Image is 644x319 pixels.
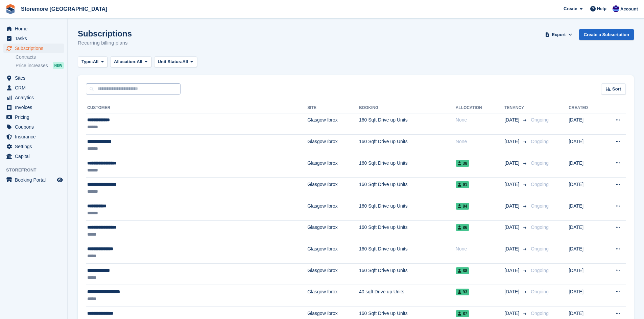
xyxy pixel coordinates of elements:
span: Type: [81,58,93,65]
span: Invoices [15,103,55,112]
span: All [183,58,188,65]
a: menu [3,122,64,132]
span: Subscriptions [15,44,55,53]
div: None [456,138,504,145]
span: Analytics [15,93,55,102]
td: Glasgow Ibrox [307,220,359,242]
button: Export [544,29,574,40]
td: [DATE] [569,285,601,307]
td: Glasgow Ibrox [307,242,359,264]
td: Glasgow Ibrox [307,263,359,285]
span: Price increases [16,62,48,69]
td: [DATE] [569,220,601,242]
img: Angela [613,5,619,12]
a: Storemore [GEOGRAPHIC_DATA] [18,3,110,15]
a: Preview store [56,176,64,184]
td: 160 Sqft Drive up Units [359,113,456,135]
td: 40 sqft Drive up Units [359,285,456,307]
span: Ongoing [531,139,549,144]
a: menu [3,175,64,185]
span: [DATE] [504,116,521,124]
span: Ongoing [531,246,549,251]
span: 38 [456,160,469,167]
th: Customer [86,103,307,113]
span: Export [552,31,566,38]
span: 93 [456,289,469,295]
th: Tenancy [504,103,528,113]
span: Ongoing [531,117,549,123]
td: 160 Sqft Drive up Units [359,135,456,156]
a: Create a Subscription [579,29,634,40]
a: menu [3,142,64,151]
td: 160 Sqft Drive up Units [359,199,456,221]
span: Ongoing [531,160,549,166]
span: [DATE] [504,288,521,295]
td: Glasgow Ibrox [307,178,359,199]
span: 86 [456,224,469,231]
span: Capital [15,152,55,161]
span: Pricing [15,112,55,122]
div: NEW [53,62,64,69]
span: All [93,58,99,65]
a: menu [3,44,64,53]
td: [DATE] [569,135,601,156]
a: menu [3,112,64,122]
span: Ongoing [531,224,549,230]
span: Sort [612,86,621,92]
a: menu [3,73,64,83]
span: Allocation: [114,58,137,65]
a: Contracts [16,54,64,60]
td: Glasgow Ibrox [307,156,359,178]
span: All [137,58,142,65]
a: menu [3,93,64,102]
td: [DATE] [569,156,601,178]
div: None [456,116,504,124]
td: 160 Sqft Drive up Units [359,263,456,285]
span: Storefront [6,167,67,174]
span: 88 [456,267,469,274]
a: menu [3,24,64,33]
a: Price increases NEW [16,62,64,69]
a: menu [3,132,64,141]
span: 87 [456,310,469,317]
span: Ongoing [531,289,549,294]
button: Unit Status: All [154,56,197,68]
span: [DATE] [504,160,521,167]
button: Allocation: All [110,56,151,68]
span: Sites [15,73,55,83]
td: Glasgow Ibrox [307,135,359,156]
span: [DATE] [504,224,521,231]
span: [DATE] [504,181,521,188]
span: Insurance [15,132,55,141]
span: Coupons [15,122,55,132]
span: [DATE] [504,138,521,145]
span: [DATE] [504,267,521,274]
span: Settings [15,142,55,151]
span: Ongoing [531,311,549,316]
img: stora-icon-8386f47178a22dfd0bd8f6a31ec36ba5ce8667c1dd55bd0f319d3a0aa187defe.svg [5,4,16,14]
a: menu [3,152,64,161]
span: Ongoing [531,182,549,187]
th: Site [307,103,359,113]
span: Tasks [15,34,55,43]
span: Ongoing [531,268,549,273]
td: [DATE] [569,113,601,135]
th: Allocation [456,103,504,113]
td: 160 Sqft Drive up Units [359,156,456,178]
td: [DATE] [569,178,601,199]
button: Type: All [78,56,108,68]
span: 91 [456,181,469,188]
span: Help [597,5,606,12]
div: None [456,245,504,252]
td: Glasgow Ibrox [307,113,359,135]
td: 160 Sqft Drive up Units [359,220,456,242]
span: [DATE] [504,310,521,317]
span: CRM [15,83,55,92]
span: Account [620,6,638,12]
span: Ongoing [531,203,549,209]
td: Glasgow Ibrox [307,199,359,221]
td: 160 Sqft Drive up Units [359,242,456,264]
span: Booking Portal [15,175,55,185]
h1: Subscriptions [78,29,132,38]
span: [DATE] [504,203,521,210]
